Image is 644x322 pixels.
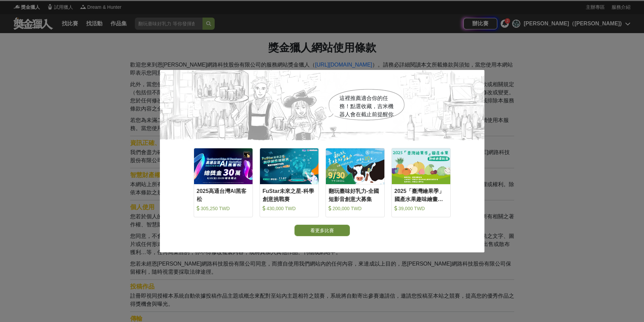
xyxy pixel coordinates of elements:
[395,205,448,212] div: 39,000 TWD
[197,187,250,202] div: 2025高通台灣AI黑客松
[294,225,350,236] button: 看更多比賽
[263,187,316,202] div: FuStar未來之星-科學創意挑戰賽
[326,148,385,217] a: Cover Image翻玩臺味好乳力-全國短影音創意大募集 200,000 TWD
[194,148,253,217] a: Cover Image2025高通台灣AI黑客松 305,250 TWD
[329,205,382,212] div: 200,000 TWD
[263,205,316,212] div: 430,000 TWD
[260,148,319,217] a: Cover ImageFuStar未來之星-科學創意挑戰賽 430,000 TWD
[197,205,250,212] div: 305,250 TWD
[395,187,448,202] div: 2025「臺灣繪果季」國產水果趣味繪畫比賽
[339,95,393,117] span: 這裡推薦適合你的任務！點選收藏，吉米機器人會在截止前提醒你
[326,148,384,184] img: Cover Image
[329,187,382,202] div: 翻玩臺味好乳力-全國短影音創意大募集
[392,148,450,184] img: Cover Image
[194,148,253,184] img: Cover Image
[391,148,451,217] a: Cover Image2025「臺灣繪果季」國產水果趣味繪畫比賽 39,000 TWD
[260,148,318,184] img: Cover Image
